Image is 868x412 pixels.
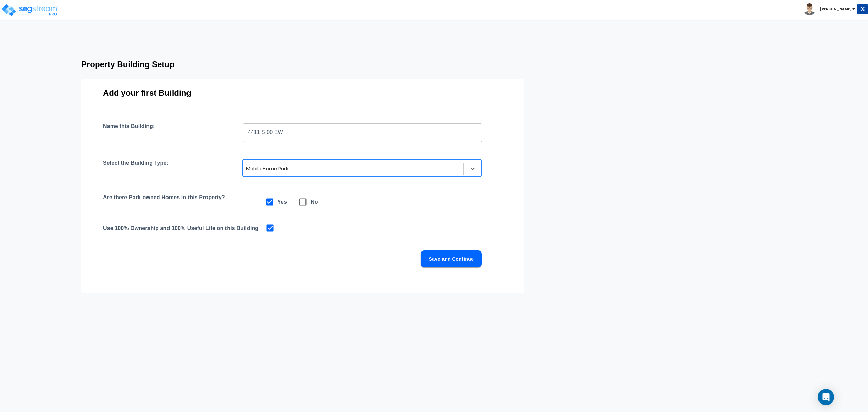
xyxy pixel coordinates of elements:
[1,3,59,17] img: logo_pro_r.png
[311,197,318,207] h6: No
[103,123,155,142] h4: Name this Building:
[243,123,482,142] input: Building Name
[103,160,169,176] h4: Select the Building Type:
[818,389,834,405] div: Open Intercom Messenger
[81,60,572,69] h3: Property Building Setup
[103,223,258,233] h4: Use 100% Ownership and 100% Useful Life on this Building
[804,3,815,15] img: avatar.png
[277,197,287,207] h6: Yes
[103,88,502,98] h3: Add your first Building
[421,250,482,267] button: Save and Continue
[820,6,852,12] b: [PERSON_NAME]
[103,194,236,210] h4: Are there Park-owned Homes in this Property?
